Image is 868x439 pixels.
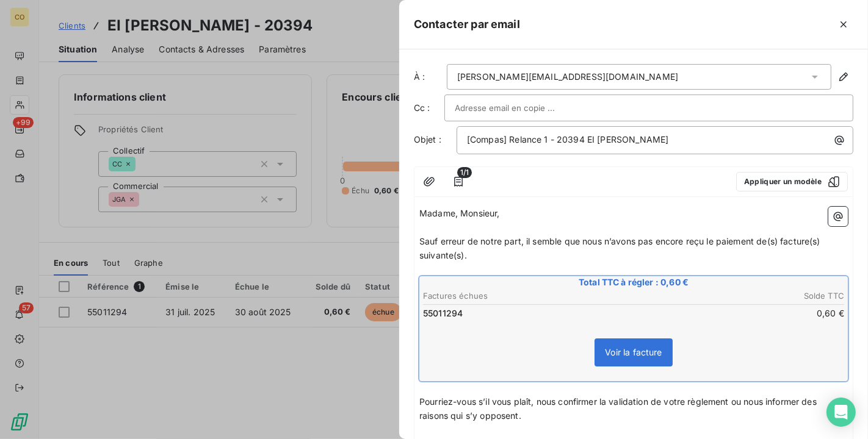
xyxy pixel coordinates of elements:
[634,290,845,302] th: Solde TTC
[634,307,845,320] td: 0,60 €
[467,134,668,145] span: [Compas] Relance 1 - 20394 EI [PERSON_NAME]
[736,172,848,191] button: Appliquer un modèle
[457,167,472,178] span: 1/1
[826,398,856,427] div: Open Intercom Messenger
[419,208,500,218] span: Madame, Monsieur,
[421,276,846,288] span: Total TTC à régler : 0,60 €
[414,102,444,114] label: Cc :
[414,71,444,83] label: À :
[419,396,819,421] span: Pourriez-vous s’il vous plaît, nous confirmer la validation de votre règlement ou nous informer d...
[414,16,520,33] h5: Contacter par email
[455,99,586,117] input: Adresse email en copie ...
[457,71,678,83] div: [PERSON_NAME][EMAIL_ADDRESS][DOMAIN_NAME]
[422,290,633,302] th: Factures échues
[414,134,441,145] span: Objet :
[605,347,662,357] span: Voir la facture
[419,236,823,260] span: Sauf erreur de notre part, il semble que nous n’avons pas encore reçu le paiement de(s) facture(s...
[423,307,463,319] span: 55011294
